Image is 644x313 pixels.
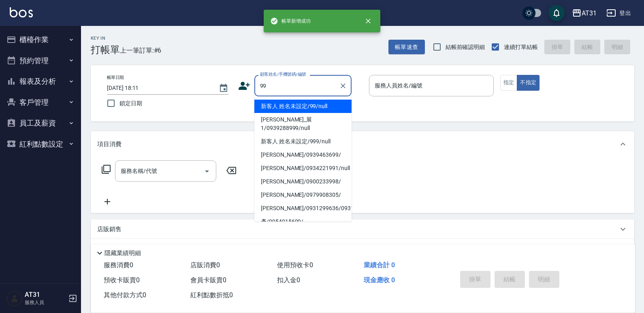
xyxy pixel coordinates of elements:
li: [PERSON_NAME]/0900233998/ [254,175,352,188]
button: Choose date, selected date is 2025-08-14 [214,79,233,98]
p: 服務人員 [25,299,66,306]
button: 不指定 [517,75,540,91]
button: 紅利點數設定 [3,134,78,155]
span: 店販消費 0 [190,261,220,269]
span: 鎖定日期 [119,99,142,108]
span: 預收卡販賣 0 [104,276,140,284]
h5: AT31 [25,291,66,299]
button: AT31 [569,5,600,21]
button: 指定 [500,75,518,91]
span: 使用預收卡 0 [277,261,313,269]
span: 服務消費 0 [104,261,133,269]
li: [PERSON_NAME]/0979908305/ [254,188,352,202]
p: 項目消費 [97,140,122,149]
span: 結帳前確認明細 [446,43,485,51]
label: 顧客姓名/手機號碼/編號 [260,71,306,77]
button: 帳單速查 [388,40,425,55]
button: close [359,12,377,30]
button: Open [200,165,213,178]
li: [PERSON_NAME]_展1/0939288999/null [254,113,352,135]
li: [PERSON_NAME]/0931299636/0931299636 [254,202,352,215]
span: 其他付款方式 0 [104,291,146,299]
button: Clear [337,80,349,92]
label: 帳單日期 [107,75,124,81]
button: save [548,5,565,21]
button: 登出 [603,6,634,21]
span: 紅利點數折抵 0 [190,291,233,299]
button: 報表及分析 [3,71,78,92]
span: 業績合計 0 [364,261,395,269]
span: 連續打單結帳 [504,43,538,51]
img: Logo [10,7,33,17]
div: 店販銷售 [91,219,634,239]
p: 店販銷售 [97,225,122,234]
h3: 打帳單 [91,44,120,55]
li: 彥/0954015699/ [254,215,352,228]
button: 預約管理 [3,50,78,71]
div: 預收卡販賣 [91,239,634,258]
li: 新客人 姓名未設定/999/null [254,135,352,148]
span: 現金應收 0 [364,276,395,284]
div: AT31 [582,8,597,18]
button: 櫃檯作業 [3,29,78,50]
span: 上一筆訂單:#6 [120,45,162,55]
div: 項目消費 [91,131,634,157]
button: 員工及薪資 [3,113,78,134]
span: 帳單新增成功 [270,17,311,25]
h2: Key In [91,36,120,41]
img: Person [6,290,23,307]
li: [PERSON_NAME]/0939463699/ [254,148,352,162]
p: 隱藏業績明細 [104,249,141,258]
button: 客戶管理 [3,92,78,113]
span: 會員卡販賣 0 [190,276,226,284]
li: 新客人 姓名未設定/99/null [254,100,352,113]
span: 扣入金 0 [277,276,300,284]
input: YYYY/MM/DD hh:mm [107,81,211,95]
li: [PERSON_NAME]/0934221991/null [254,162,352,175]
